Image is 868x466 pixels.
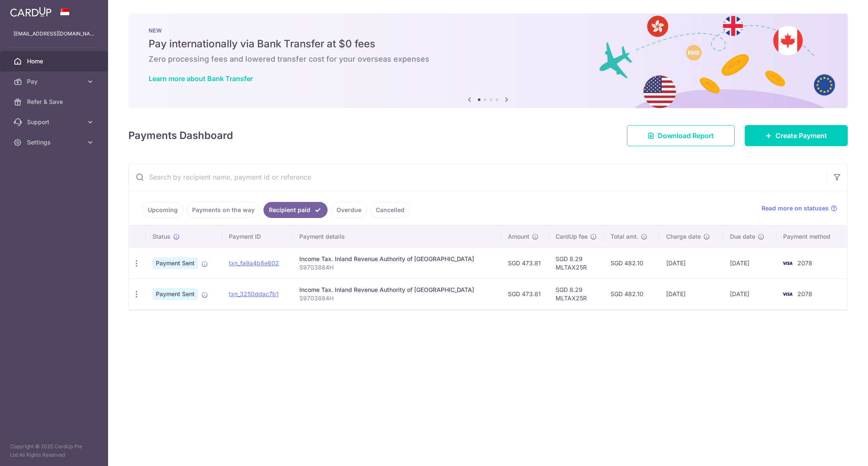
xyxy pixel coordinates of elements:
[149,54,827,64] h6: Zero processing fees and lowered transfer cost for your overseas expenses
[723,248,776,278] td: [DATE]
[10,7,52,17] img: CardUp
[27,77,83,86] span: Pay
[610,232,638,241] span: Total amt.
[263,202,328,218] a: Recipient paid
[222,226,293,248] th: Payment ID
[723,278,776,309] td: [DATE]
[299,255,494,263] div: Income Tax. Inland Revenue Authority of [GEOGRAPHIC_DATA]
[659,278,723,309] td: [DATE]
[331,202,367,218] a: Overdue
[152,257,198,269] span: Payment Sent
[149,74,253,83] a: Learn more about Bank Transfer
[152,288,198,300] span: Payment Sent
[129,164,827,191] input: Search by recipient name, payment id or reference
[187,202,260,218] a: Payments on the way
[27,57,83,65] span: Home
[299,286,494,294] div: Income Tax. Inland Revenue Authority of [GEOGRAPHIC_DATA]
[604,248,660,278] td: SGD 482.10
[776,226,847,248] th: Payment method
[549,278,604,309] td: SGD 8.29 MLTAX25R
[797,259,812,267] span: 2078
[776,131,827,141] span: Create Payment
[501,248,549,278] td: SGD 473.81
[27,118,83,126] span: Support
[128,128,233,143] h4: Payments Dashboard
[142,202,183,218] a: Upcoming
[762,204,829,213] span: Read more on statuses
[501,278,549,309] td: SGD 473.81
[27,138,83,147] span: Settings
[370,202,410,218] a: Cancelled
[745,125,848,146] a: Create Payment
[658,131,714,141] span: Download Report
[149,27,827,34] p: NEW
[556,232,588,241] span: CardUp fee
[797,290,812,297] span: 2078
[659,248,723,278] td: [DATE]
[730,232,755,241] span: Due date
[149,37,827,51] h5: Pay internationally via Bank Transfer at $0 fees
[299,294,494,302] p: S9703884H
[229,290,279,297] a: txn_3250ddac7b1
[779,289,796,299] img: Bank Card
[293,226,501,248] th: Payment details
[762,204,837,213] a: Read more on statuses
[604,278,660,309] td: SGD 482.10
[627,125,735,146] a: Download Report
[508,232,529,241] span: Amount
[27,98,83,106] span: Refer & Save
[299,263,494,272] p: S9703884H
[128,14,848,108] img: Bank transfer banner
[14,30,95,38] p: [EMAIL_ADDRESS][DOMAIN_NAME]
[152,232,171,241] span: Status
[779,258,796,268] img: Bank Card
[229,259,279,267] a: txn_fa9a4b8e602
[666,232,701,241] span: Charge date
[549,248,604,278] td: SGD 8.29 MLTAX25R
